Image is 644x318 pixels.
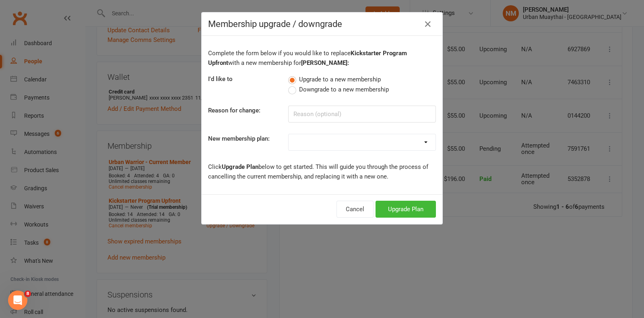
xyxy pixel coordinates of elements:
input: Reason (optional) [288,106,436,123]
p: Click below to get started. This will guide you through the process of cancelling the current mem... [208,162,436,181]
iframe: Intercom live chat [8,291,27,310]
button: Cancel [336,201,374,218]
label: New membership plan: [208,134,270,143]
button: Upgrade Plan [376,201,436,218]
button: Close [421,18,434,31]
span: Upgrade to a new membership [299,75,381,83]
span: Downgrade to a new membership [299,85,389,93]
label: I'd like to [208,74,233,84]
b: [PERSON_NAME]: [301,59,349,67]
span: 8 [25,291,31,297]
p: Complete the form below if you would like to replace with a new membership for [208,48,436,68]
label: Reason for change: [208,106,260,115]
h4: Membership upgrade / downgrade [208,19,436,29]
b: Upgrade Plan [222,163,258,170]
